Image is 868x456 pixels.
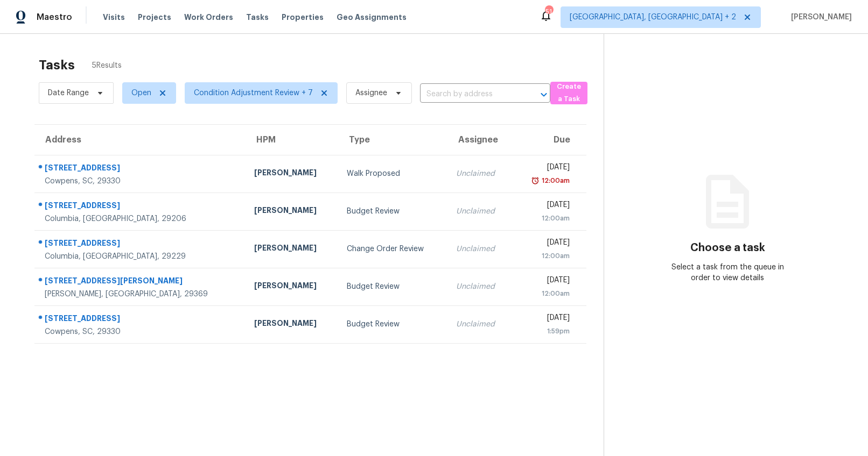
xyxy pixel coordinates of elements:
div: [PERSON_NAME] [254,280,330,294]
img: Overdue Alarm Icon [531,175,540,186]
input: Search by address [420,86,520,103]
div: Cowpens, SC, 29330 [45,326,237,337]
div: [DATE] [521,275,570,288]
div: Unclaimed [456,206,504,217]
span: Work Orders [184,12,233,23]
div: [DATE] [521,199,570,213]
div: [DATE] [521,162,570,175]
div: [DATE] [521,237,570,251]
div: [PERSON_NAME] [254,167,330,181]
span: [GEOGRAPHIC_DATA], [GEOGRAPHIC_DATA] + 2 [570,12,736,23]
span: Open [131,88,151,98]
span: Tasks [246,13,269,21]
span: 5 Results [92,60,122,71]
div: Unclaimed [456,244,504,254]
div: Budget Review [347,206,439,217]
div: Select a task from the queue in order to view details [666,262,789,283]
div: Unclaimed [456,319,504,330]
span: Projects [138,12,171,23]
div: 1:59pm [521,326,570,337]
div: [PERSON_NAME] [254,318,330,331]
span: Condition Adjustment Review + 7 [194,88,313,98]
span: Assignee [355,88,387,98]
div: 12:00am [521,288,570,299]
div: 12:00am [521,213,570,224]
th: Address [34,125,246,155]
span: Properties [282,12,324,23]
button: Open [536,87,551,102]
div: [STREET_ADDRESS] [45,200,237,213]
div: [STREET_ADDRESS] [45,162,237,176]
h3: Choose a task [690,243,765,253]
th: Type [338,125,447,155]
div: [STREET_ADDRESS][PERSON_NAME] [45,275,237,289]
span: Geo Assignments [337,12,407,23]
div: [PERSON_NAME], [GEOGRAPHIC_DATA], 29369 [45,289,237,300]
div: Change Order Review [347,244,439,254]
div: Budget Review [347,319,439,330]
div: 12:00am [540,175,570,186]
span: Maestro [37,12,72,23]
div: Budget Review [347,281,439,292]
th: HPM [246,125,338,155]
div: [PERSON_NAME] [254,243,330,256]
div: 12:00am [521,251,570,261]
div: 51 [545,6,552,17]
div: [STREET_ADDRESS] [45,313,237,326]
button: Create a Task [550,82,588,104]
span: Create a Task [556,81,583,105]
div: Unclaimed [456,281,504,292]
th: Assignee [447,125,513,155]
div: Columbia, [GEOGRAPHIC_DATA], 29229 [45,251,237,262]
div: [STREET_ADDRESS] [45,238,237,251]
span: Date Range [48,88,89,98]
div: Columbia, [GEOGRAPHIC_DATA], 29206 [45,213,237,224]
div: [DATE] [521,312,570,326]
span: Visits [103,12,125,23]
span: [PERSON_NAME] [787,12,852,23]
th: Due [512,125,586,155]
h2: Tasks [39,60,75,70]
div: Cowpens, SC, 29330 [45,176,237,187]
div: Walk Proposed [347,168,439,179]
div: [PERSON_NAME] [254,205,330,218]
div: Unclaimed [456,168,504,179]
